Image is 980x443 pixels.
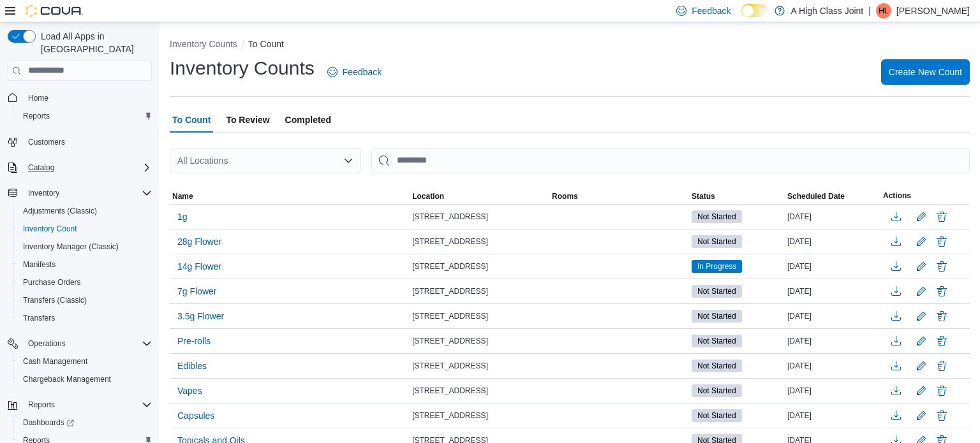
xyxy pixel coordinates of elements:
span: 28g Flower [177,235,221,248]
button: Inventory [23,185,64,201]
button: Reports [13,107,157,125]
span: Customers [23,134,152,150]
a: Transfers (Classic) [18,293,92,308]
input: This is a search bar. After typing your query, hit enter to filter the results lower in the page. [371,148,970,173]
button: Home [3,89,157,107]
button: Rooms [549,189,689,204]
button: Reports [3,396,157,414]
span: Inventory [28,188,59,198]
span: Not Started [697,310,736,322]
span: [STREET_ADDRESS] [412,336,488,346]
button: Inventory Manager (Classic) [13,238,157,256]
button: Delete [934,383,949,398]
button: Delete [934,408,949,423]
button: Name [170,189,410,204]
span: Not Started [697,360,736,372]
button: Catalog [23,160,59,175]
span: Create New Count [889,66,962,78]
div: [DATE] [785,333,880,349]
button: Inventory [3,184,157,202]
span: Not Started [697,236,736,247]
span: Not Started [697,286,736,297]
span: Reports [18,108,152,124]
span: Inventory Count [18,221,152,236]
span: Location [412,191,444,201]
span: Vapes [177,384,202,397]
span: Inventory Manager (Classic) [23,242,119,252]
button: Status [689,189,785,204]
span: Chargeback Management [18,372,152,387]
a: Feedback [322,59,387,85]
p: [PERSON_NAME] [896,3,970,18]
span: Purchase Orders [18,275,152,290]
span: Not Started [697,211,736,222]
a: Inventory Count [18,221,82,236]
button: Edit count details [914,307,929,326]
span: Reports [28,400,55,410]
span: Home [28,93,48,103]
button: Delete [934,333,949,349]
p: A High Class Joint [791,3,864,18]
button: Edibles [172,356,212,375]
a: Transfers [18,310,60,326]
button: Adjustments (Classic) [13,202,157,220]
span: Inventory Manager (Classic) [18,239,152,254]
span: Not Started [697,335,736,347]
span: [STREET_ADDRESS] [412,311,488,321]
button: Edit count details [914,207,929,226]
button: Transfers (Classic) [13,291,157,309]
span: Pre-rolls [177,335,211,347]
div: [DATE] [785,309,880,324]
button: Delete [934,309,949,324]
button: Edit count details [914,232,929,251]
span: Customers [28,137,65,147]
span: Not Started [692,310,742,323]
span: Load All Apps in [GEOGRAPHIC_DATA] [36,30,152,55]
span: Transfers [18,310,152,326]
span: Manifests [18,257,152,272]
button: To Count [248,39,284,49]
span: Completed [285,107,331,133]
span: Transfers (Classic) [23,295,87,305]
button: Location [410,189,549,204]
span: Name [172,191,193,201]
span: Not Started [692,359,742,372]
div: [DATE] [785,284,880,299]
div: [DATE] [785,209,880,224]
span: [STREET_ADDRESS] [412,261,488,272]
span: Reports [23,397,152,412]
nav: An example of EuiBreadcrumbs [170,38,970,53]
span: Not Started [692,335,742,347]
span: Scheduled Date [787,191,845,201]
button: Edit count details [914,257,929,276]
a: Dashboards [18,415,79,430]
button: Delete [934,209,949,224]
button: Pre-rolls [172,331,216,351]
span: Dashboards [23,418,74,428]
button: Open list of options [343,156,353,166]
span: Catalog [28,163,54,173]
button: Edit count details [914,331,929,351]
span: Not Started [692,409,742,422]
span: Operations [28,338,66,349]
button: Cash Management [13,352,157,370]
a: Inventory Manager (Classic) [18,239,124,254]
p: | [868,3,871,18]
div: [DATE] [785,259,880,274]
span: [STREET_ADDRESS] [412,410,488,421]
div: [DATE] [785,383,880,398]
span: In Progress [697,261,736,272]
a: Reports [18,108,55,124]
a: Dashboards [13,414,157,432]
span: Rooms [552,191,578,201]
button: Operations [23,336,71,351]
button: Purchase Orders [13,273,157,291]
span: 3.5g Flower [177,310,224,323]
button: Reports [23,397,60,412]
span: Actions [883,191,911,201]
span: Not Started [697,385,736,396]
button: Edit count details [914,282,929,301]
span: Manifests [23,259,56,270]
div: Holly Leach-Wickens [876,3,891,18]
button: 28g Flower [172,232,226,251]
